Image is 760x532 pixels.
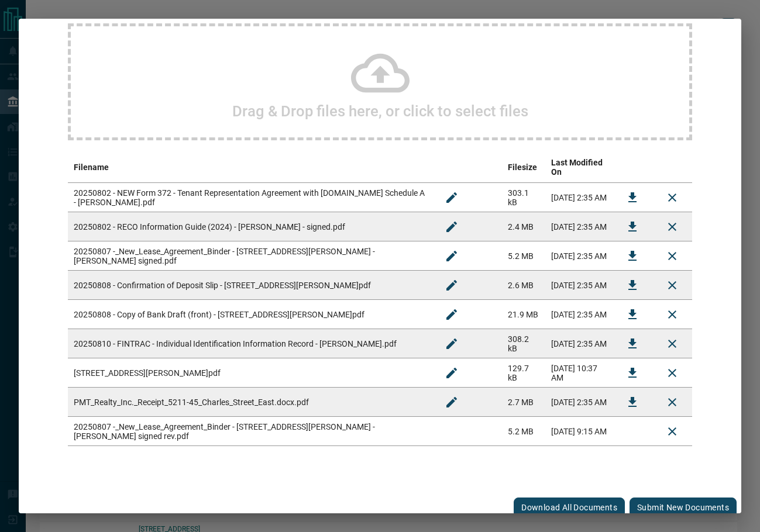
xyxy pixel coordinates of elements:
[618,300,646,329] button: Download
[502,388,545,417] td: 2.7 MB
[68,152,432,183] th: Filename
[618,271,646,299] button: Download
[618,388,646,416] button: Download
[618,184,646,212] button: Download
[502,152,545,183] th: Filesize
[502,241,545,271] td: 5.2 MB
[618,330,646,358] button: Download
[658,213,686,241] button: Remove File
[545,417,613,446] td: [DATE] 9:15 AM
[438,242,466,270] button: Rename
[545,300,613,329] td: [DATE] 2:35 AM
[68,300,432,329] td: 20250808 - Copy of Bank Draft (front) - [STREET_ADDRESS][PERSON_NAME]pdf
[68,358,432,388] td: [STREET_ADDRESS][PERSON_NAME]pdf
[68,271,432,300] td: 20250808 - Confirmation of Deposit Slip - [STREET_ADDRESS][PERSON_NAME]pdf
[502,358,545,388] td: 129.7 kB
[545,358,613,388] td: [DATE] 10:37 AM
[658,300,686,329] button: Remove File
[68,183,432,212] td: 20250802 - NEW Form 372 - Tenant Representation Agreement with [DOMAIN_NAME] Schedule A - [PERSON...
[658,388,686,416] button: Remove File
[232,102,528,120] h2: Drag & Drop files here, or click to select files
[68,388,432,417] td: PMT_Realty_Inc._Receipt_5211-45_Charles_Street_East.docx.pdf
[613,152,652,183] th: download action column
[618,359,646,387] button: Download
[545,212,613,241] td: [DATE] 2:35 AM
[658,359,686,387] button: Remove File
[618,213,646,241] button: Download
[658,271,686,299] button: Remove File
[438,213,466,241] button: Rename
[68,23,692,140] div: Drag & Drop files here, or click to select files
[432,152,502,183] th: edit column
[545,241,613,271] td: [DATE] 2:35 AM
[68,212,432,241] td: 20250802 - RECO Information Guide (2024) - [PERSON_NAME] - signed.pdf
[618,242,646,270] button: Download
[658,242,686,270] button: Remove File
[438,359,466,387] button: Rename
[630,498,737,517] button: Submit new documents
[652,152,692,183] th: delete file action column
[438,271,466,299] button: Rename
[68,417,432,446] td: 20250807 -_New_Lease_Agreement_Binder - [STREET_ADDRESS][PERSON_NAME] -[PERSON_NAME] signed rev.pdf
[502,300,545,329] td: 21.9 MB
[438,300,466,329] button: Rename
[545,271,613,300] td: [DATE] 2:35 AM
[502,271,545,300] td: 2.6 MB
[514,498,625,517] button: Download All Documents
[658,417,686,445] button: Delete
[545,388,613,417] td: [DATE] 2:35 AM
[502,417,545,446] td: 5.2 MB
[502,183,545,212] td: 303.1 kB
[502,212,545,241] td: 2.4 MB
[438,388,466,416] button: Rename
[545,183,613,212] td: [DATE] 2:35 AM
[502,329,545,358] td: 308.2 kB
[68,329,432,358] td: 20250810 - FINTRAC - Individual Identification Information Record - [PERSON_NAME].pdf
[545,329,613,358] td: [DATE] 2:35 AM
[658,184,686,212] button: Remove File
[438,184,466,212] button: Rename
[658,330,686,358] button: Remove File
[438,330,466,358] button: Rename
[545,152,613,183] th: Last Modified On
[68,241,432,271] td: 20250807 -_New_Lease_Agreement_Binder - [STREET_ADDRESS][PERSON_NAME] - [PERSON_NAME] signed.pdf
